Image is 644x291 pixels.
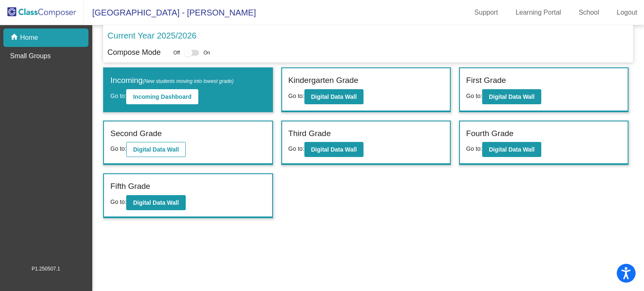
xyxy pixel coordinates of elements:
[133,199,179,206] b: Digital Data Wall
[110,128,162,140] label: Second Grade
[466,128,514,140] label: Fourth Grade
[110,93,126,99] span: Go to:
[110,198,126,205] span: Go to:
[20,33,38,43] p: Home
[304,142,364,157] button: Digital Data Wall
[110,180,150,193] label: Fifth Grade
[173,49,180,57] span: Off
[482,142,541,157] button: Digital Data Wall
[466,93,482,99] span: Go to:
[126,195,185,210] button: Digital Data Wall
[311,146,357,153] b: Digital Data Wall
[489,93,535,100] b: Digital Data Wall
[110,75,234,87] label: Incoming
[489,146,535,153] b: Digital Data Wall
[610,6,644,19] a: Logout
[288,128,331,140] label: Third Grade
[288,75,358,87] label: Kindergarten Grade
[107,29,196,42] p: Current Year 2025/2026
[133,93,191,100] b: Incoming Dashboard
[288,93,304,99] span: Go to:
[509,6,568,19] a: Learning Portal
[466,145,482,152] span: Go to:
[572,6,606,19] a: School
[482,89,541,104] button: Digital Data Wall
[10,33,20,43] mat-icon: home
[143,78,234,84] span: (New students moving into lowest grade)
[10,51,51,61] p: Small Groups
[84,6,256,19] span: [GEOGRAPHIC_DATA] - [PERSON_NAME]
[110,145,126,152] span: Go to:
[126,142,185,157] button: Digital Data Wall
[288,145,304,152] span: Go to:
[203,49,210,57] span: On
[311,93,357,100] b: Digital Data Wall
[304,89,364,104] button: Digital Data Wall
[466,75,506,87] label: First Grade
[133,146,179,153] b: Digital Data Wall
[126,89,198,104] button: Incoming Dashboard
[107,47,161,58] p: Compose Mode
[468,6,505,19] a: Support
